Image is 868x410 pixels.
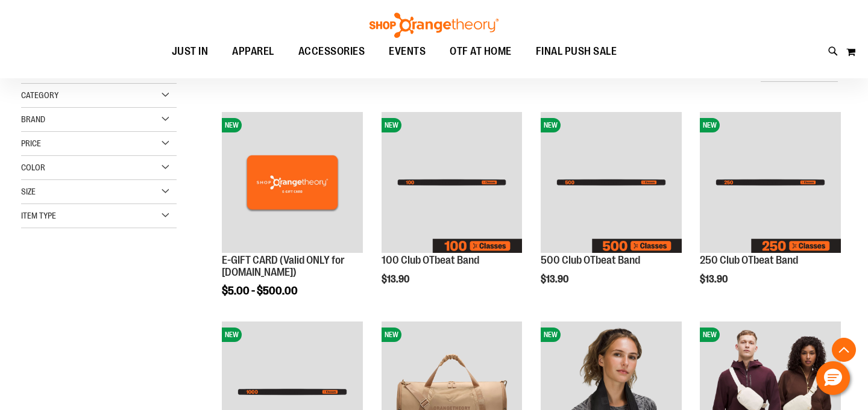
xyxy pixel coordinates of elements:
span: $13.90 [382,274,411,285]
a: EVENTS [377,38,438,66]
span: $5.00 - $500.00 [222,285,298,297]
span: OTF AT HOME [450,38,512,65]
img: Image of 250 Club OTbeat Band [700,112,841,253]
span: NEW [541,328,561,342]
span: FINAL PUSH SALE [536,38,617,65]
img: Shop Orangetheory [368,13,500,38]
div: product [216,106,369,327]
span: Category [21,90,58,100]
button: Back To Top [832,338,856,362]
img: Image of 100 Club OTbeat Band [382,112,523,253]
button: Hello, have a question? Let’s chat. [816,361,850,395]
a: OTF AT HOME [438,38,524,66]
span: ACCESSORIES [298,38,365,65]
a: APPAREL [220,38,286,66]
a: Image of 500 Club OTbeat BandNEW [541,112,682,255]
span: $13.90 [541,274,570,285]
span: Size [21,187,36,196]
span: Brand [21,114,45,124]
span: NEW [700,328,720,342]
span: Item Type [21,211,56,220]
span: Price [21,138,41,148]
span: NEW [222,328,242,342]
div: product [694,106,847,309]
div: product [376,106,529,309]
span: Color [21,163,45,172]
a: FINAL PUSH SALE [524,38,629,66]
span: NEW [541,118,561,132]
a: 250 Club OTbeat Band [700,254,798,266]
span: NEW [382,328,401,342]
a: Image of 100 Club OTbeat BandNEW [382,112,523,255]
span: NEW [222,118,242,132]
span: EVENTS [389,38,426,65]
a: Image of 250 Club OTbeat BandNEW [700,112,841,255]
span: NEW [700,118,720,132]
span: JUST IN [172,38,209,65]
span: APPAREL [232,38,274,65]
span: $13.90 [700,274,729,285]
a: 500 Club OTbeat Band [541,254,640,266]
div: product [535,106,688,309]
span: NEW [382,118,401,132]
a: ACCESSORIES [286,38,377,65]
a: E-GIFT CARD (Valid ONLY for [DOMAIN_NAME]) [222,254,345,278]
a: JUST IN [160,38,221,66]
img: Image of 500 Club OTbeat Band [541,112,682,253]
a: 100 Club OTbeat Band [382,254,479,266]
a: E-GIFT CARD (Valid ONLY for ShopOrangetheory.com)NEW [222,112,363,255]
img: E-GIFT CARD (Valid ONLY for ShopOrangetheory.com) [222,112,363,253]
